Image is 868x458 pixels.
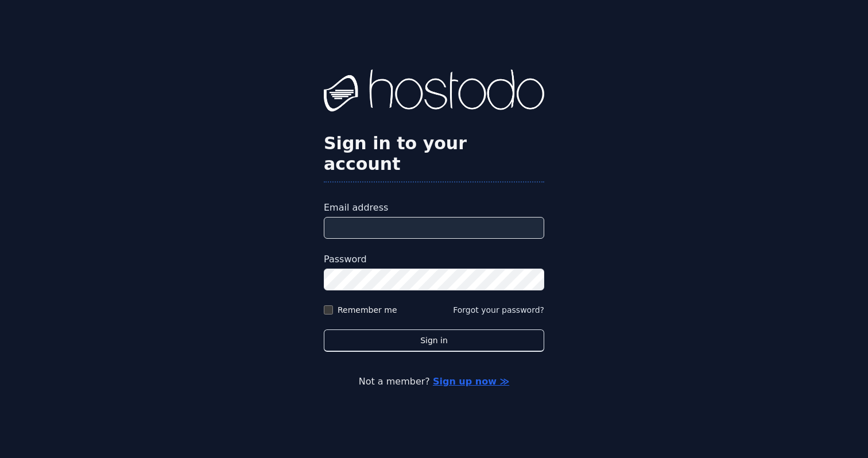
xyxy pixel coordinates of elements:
label: Email address [324,201,544,215]
label: Remember me [338,304,397,316]
img: Hostodo [324,69,544,115]
h2: Sign in to your account [324,133,544,174]
p: Not a member? [55,375,813,389]
a: Sign up now ≫ [433,376,509,387]
button: Sign in [324,329,544,352]
button: Forgot your password? [453,304,544,316]
label: Password [324,253,544,266]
